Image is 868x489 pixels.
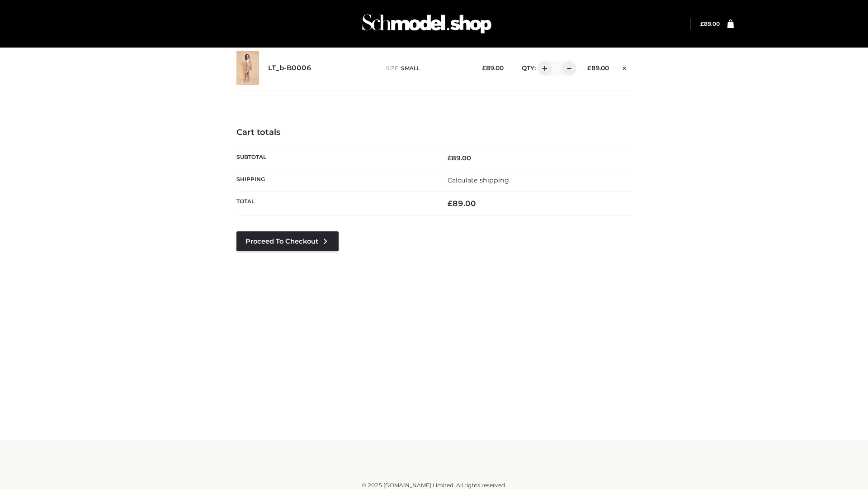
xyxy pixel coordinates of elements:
div: QTY: [513,61,573,76]
bdi: 89.00 [448,154,471,162]
bdi: 89.00 [448,199,476,208]
span: SMALL [401,65,420,72]
th: Total [236,192,434,216]
a: Remove this item [618,61,632,73]
a: Proceed to Checkout [236,231,339,251]
a: Calculate shipping [448,176,509,184]
img: Schmodel Admin 964 [359,6,495,42]
th: Subtotal [236,147,434,169]
a: LT_b-B0006 [268,64,311,72]
span: £ [700,20,704,27]
bdi: 89.00 [482,64,504,72]
a: £89.00 [700,20,720,27]
h4: Cart totals [236,128,632,138]
span: £ [448,199,453,208]
span: £ [448,154,452,162]
bdi: 89.00 [587,64,609,72]
th: Shipping [236,169,434,191]
span: £ [587,64,591,72]
bdi: 89.00 [700,20,720,27]
p: size : [386,64,468,72]
span: £ [482,64,486,72]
